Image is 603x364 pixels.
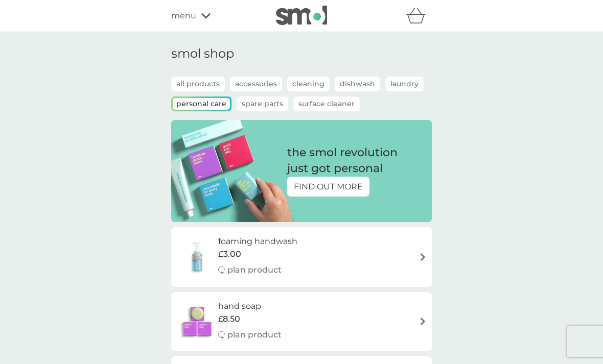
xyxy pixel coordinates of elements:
[176,304,218,339] img: hand soap
[218,300,282,313] h6: hand soap
[419,253,427,261] img: arrow right
[419,318,427,325] img: arrow right
[227,328,282,342] p: plan product
[227,263,282,277] p: plan product
[385,77,424,91] button: Laundry
[335,77,380,91] button: Dishwash
[287,77,330,91] button: Cleaning
[287,145,398,177] p: the smol revolution just got personal
[218,235,297,248] h6: foaming handwash
[230,77,282,91] button: Accessories
[171,46,432,61] h1: smol shop
[218,312,240,326] span: £8.50
[171,9,196,22] span: menu
[406,6,432,26] div: basket
[171,77,225,91] button: all products
[173,98,230,110] button: Personal Care
[176,239,218,275] img: foaming handwash
[237,96,288,111] button: Spare Parts
[276,6,327,25] img: smol
[293,96,360,111] button: Surface Cleaner
[294,180,363,193] p: FIND OUT MORE
[218,248,241,261] span: £3.00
